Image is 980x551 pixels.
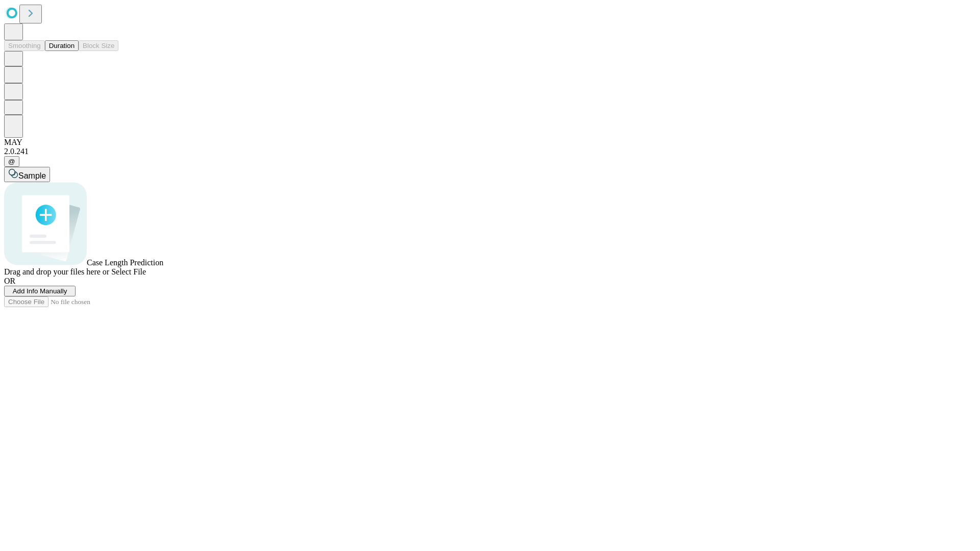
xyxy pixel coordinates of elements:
[4,167,50,182] button: Sample
[4,40,45,51] button: Smoothing
[4,267,109,276] span: Drag and drop your files here or
[4,156,19,167] button: @
[4,147,976,156] div: 2.0.241
[79,40,118,51] button: Block Size
[111,267,146,276] span: Select File
[4,286,76,296] button: Add Info Manually
[4,277,15,285] span: OR
[18,171,46,180] span: Sample
[87,258,163,267] span: Case Length Prediction
[8,158,15,165] span: @
[4,138,976,147] div: MAY
[45,40,79,51] button: Duration
[13,287,67,295] span: Add Info Manually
